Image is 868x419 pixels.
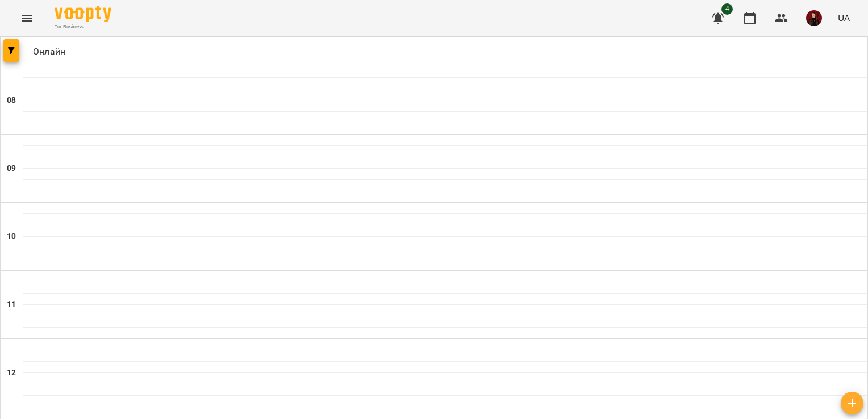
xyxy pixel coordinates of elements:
[7,299,16,311] h6: 11
[7,231,16,243] h6: 10
[55,23,111,31] span: For Business
[838,12,850,24] span: UA
[833,7,854,28] button: UA
[721,3,733,15] span: 4
[55,6,111,22] img: Voopty Logo
[841,392,863,414] button: Створити урок
[14,5,41,32] button: Menu
[7,367,16,379] h6: 12
[806,10,822,26] img: 958b9029b15ca212fd0684cba48e8a29.jpg
[7,94,16,107] h6: 08
[7,162,16,175] h6: 09
[28,45,65,58] p: Онлайн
